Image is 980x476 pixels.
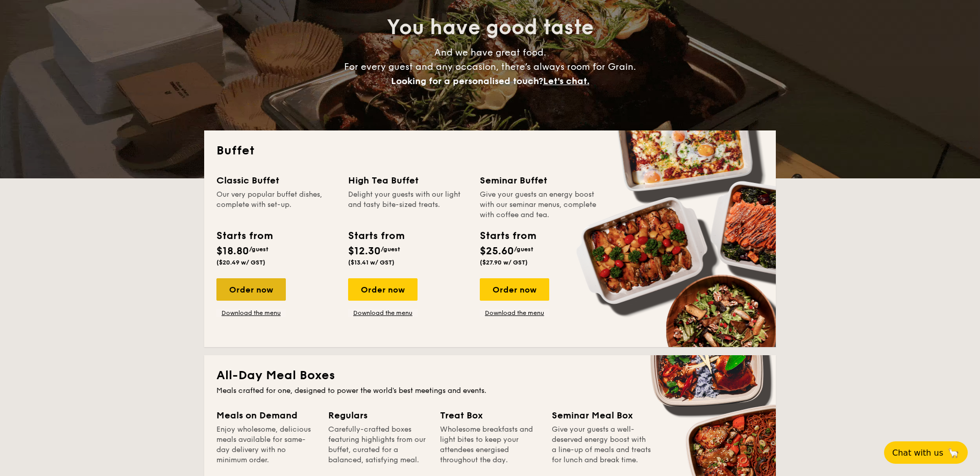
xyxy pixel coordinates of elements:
[348,245,381,257] span: $12.30
[348,278,418,301] div: Order now
[249,246,268,253] span: /guest
[216,190,336,220] div: Our very popular buffet dishes, complete with set-up.
[216,386,764,396] div: Meals crafted for one, designed to power the world's best meetings and events.
[216,278,286,301] div: Order now
[391,75,543,87] span: Looking for a personalised touch?
[216,408,316,422] div: Meals on Demand
[552,408,651,422] div: Seminar Meal Box
[381,246,400,253] span: /guest
[947,447,960,459] span: 🦙
[216,143,764,159] h2: Buffet
[216,259,265,266] span: ($20.49 w/ GST)
[480,190,599,220] div: Give your guests an energy boost with our seminar menus, complete with coffee and tea.
[892,448,943,458] span: Chat with us
[216,309,286,317] a: Download the menu
[480,259,528,266] span: ($27.90 w/ GST)
[216,173,336,188] div: Classic Buffet
[440,425,540,465] div: Wholesome breakfasts and light bites to keep your attendees energised throughout the day.
[348,228,404,244] div: Starts from
[216,228,272,244] div: Starts from
[344,47,636,87] span: And we have great food. For every guest and any occasion, there’s always room for Grain.
[328,408,428,422] div: Regulars
[216,425,316,465] div: Enjoy wholesome, delicious meals available for same-day delivery with no minimum order.
[552,425,651,465] div: Give your guests a well-deserved energy boost with a line-up of meals and treats for lunch and br...
[480,245,514,257] span: $25.60
[884,441,968,464] button: Chat with us🦙
[440,408,540,422] div: Treat Box
[216,367,764,384] h2: All-Day Meal Boxes
[480,173,599,188] div: Seminar Buffet
[216,245,249,257] span: $18.80
[328,425,428,465] div: Carefully-crafted boxes featuring highlights from our buffet, curated for a balanced, satisfying ...
[387,15,594,40] span: You have good taste
[348,173,468,188] div: High Tea Buffet
[348,309,418,317] a: Download the menu
[480,228,535,244] div: Starts from
[348,259,395,266] span: ($13.41 w/ GST)
[543,75,590,87] span: Let's chat.
[480,278,549,301] div: Order now
[348,190,468,220] div: Delight your guests with our light and tasty bite-sized treats.
[514,246,533,253] span: /guest
[480,309,549,317] a: Download the menu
